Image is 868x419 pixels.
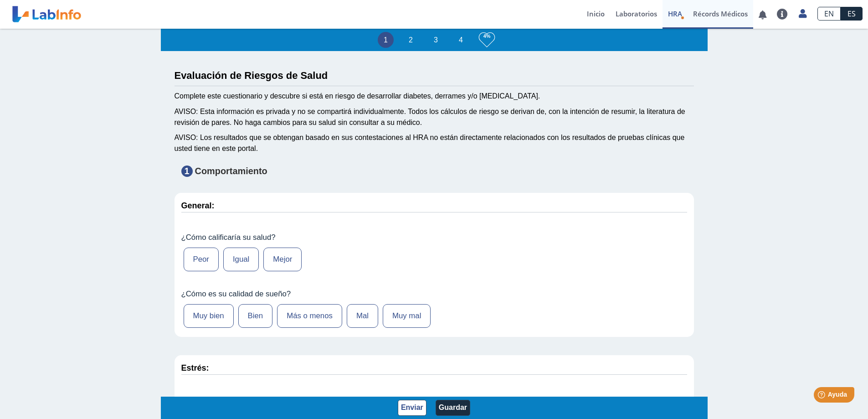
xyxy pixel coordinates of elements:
[841,7,863,21] a: ES
[175,91,694,102] div: Complete este cuestionario y descubre si está en riesgo de desarrollar diabetes, derrames y/o [ME...
[668,9,682,18] span: HRA
[181,233,687,242] label: ¿Cómo calificaría su salud?
[181,290,687,299] label: ¿Cómo es su calidad de sueño?
[398,400,426,416] button: Enviar
[347,304,378,328] label: Mal
[181,363,209,372] strong: Estrés:
[817,7,841,21] a: EN
[263,248,302,271] label: Mejor
[479,31,495,42] h3: 4%
[175,132,694,154] div: AVISO: Los resultados que se obtengan basado en sus contestaciones al HRA no están directamente r...
[175,70,694,81] h3: Evaluación de Riesgos de Salud
[383,304,431,328] label: Muy mal
[184,304,234,328] label: Muy bien
[195,166,267,176] strong: Comportamiento
[238,304,273,328] label: Bien
[181,201,215,210] strong: General:
[277,304,342,328] label: Más o menos
[184,248,219,271] label: Peor
[436,400,470,416] button: Guardar
[403,32,419,48] li: 2
[453,32,469,48] li: 4
[378,32,394,48] li: 1
[223,248,259,271] label: Igual
[181,166,193,177] span: 1
[181,395,426,404] label: ¿Con cuánta frecuencia confronta situaciones estresantes?
[442,395,687,404] label: ¿Con cuánta frecuencia logra manejar el estrés?
[787,383,858,409] iframe: Help widget launcher
[428,32,444,48] li: 3
[175,106,694,128] div: AVISO: Esta información es privada y no se compartirá individualmente. Todos los cálculos de ries...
